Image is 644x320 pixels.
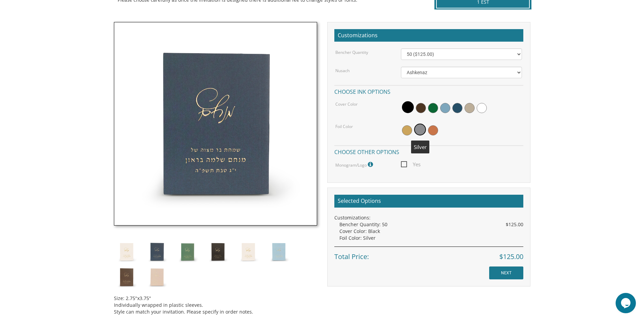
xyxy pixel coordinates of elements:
[114,239,139,264] img: Style2.5.jpg
[236,239,261,264] img: Style2.5.jpg
[339,228,523,235] div: Cover Color: Black
[114,290,317,315] div: Size: 2.75"x3.75" Individually wrapped in plastic sleeves. Style can match your invitation. Pleas...
[335,124,353,129] label: Foil Color
[266,239,291,264] img: Style2.6.jpg
[334,85,523,97] h4: Choose ink options
[144,264,170,290] img: Style2.1.jpg
[616,293,637,313] iframe: chat widget
[175,239,200,264] img: Style2.3.jpg
[506,221,523,228] span: $125.00
[334,145,523,157] h4: Choose other options
[335,160,375,169] label: Monogram/Logo
[334,214,523,221] div: Customizations:
[339,221,523,228] div: Bencher Quantity: 50
[334,247,523,262] div: Total Price:
[499,252,523,262] span: $125.00
[335,68,350,73] label: Nusach
[205,239,231,264] img: Style2.4.jpg
[334,195,523,208] h2: Selected Options
[144,239,170,264] img: Style2.2.jpg
[339,235,523,241] div: Foil Color: Silver
[114,22,317,226] img: Style2.2.jpg
[335,101,358,107] label: Cover Color
[335,49,368,55] label: Bencher Quantity
[334,29,523,42] h2: Customizations
[401,160,421,169] span: Yes
[114,264,139,290] img: Style2.7.jpg
[489,266,523,279] input: NEXT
